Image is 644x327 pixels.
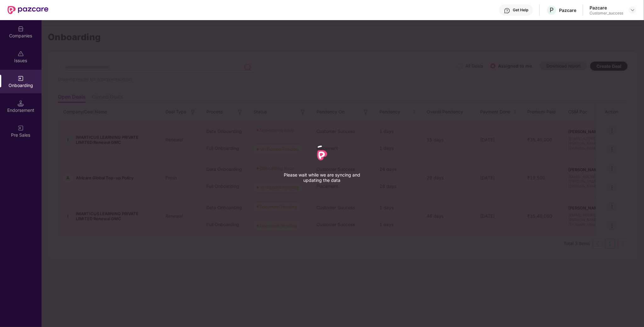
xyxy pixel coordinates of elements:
img: svg+xml;base64,PHN2ZyBpZD0iSGVscC0zMngzMiIgeG1sbnM9Imh0dHA6Ly93d3cudzMub3JnLzIwMDAvc3ZnIiB3aWR0aD... [504,8,510,14]
span: P [550,6,554,14]
img: svg+xml;base64,PHN2ZyBpZD0iRHJvcGRvd24tMzJ4MzIiIHhtbG5zPSJodHRwOi8vd3d3LnczLm9yZy8yMDAwL3N2ZyIgd2... [630,8,635,13]
p: Please wait while we are syncing and updating the data [275,172,369,183]
div: Customer_success [590,11,623,16]
div: Pazcare [559,7,576,13]
div: Pazcare [590,5,623,11]
div: animation [310,143,335,168]
img: svg+xml;base64,PHN2ZyBpZD0iQ29tcGFuaWVzIiB4bWxucz0iaHR0cDovL3d3dy53My5vcmcvMjAwMC9zdmciIHdpZHRoPS... [18,26,24,32]
img: svg+xml;base64,PHN2ZyB3aWR0aD0iMjAiIGhlaWdodD0iMjAiIHZpZXdCb3g9IjAgMCAyMCAyMCIgZmlsbD0ibm9uZSIgeG... [18,125,24,131]
img: New Pazcare Logo [8,6,48,14]
div: Get Help [513,8,528,13]
img: svg+xml;base64,PHN2ZyBpZD0iSXNzdWVzX2Rpc2FibGVkIiB4bWxucz0iaHR0cDovL3d3dy53My5vcmcvMjAwMC9zdmciIH... [18,51,24,57]
img: svg+xml;base64,PHN2ZyB3aWR0aD0iMTQuNSIgaGVpZ2h0PSIxNC41IiB2aWV3Qm94PSIwIDAgMTYgMTYiIGZpbGw9Im5vbm... [18,100,24,106]
img: svg+xml;base64,PHN2ZyB3aWR0aD0iMjAiIGhlaWdodD0iMjAiIHZpZXdCb3g9IjAgMCAyMCAyMCIgZmlsbD0ibm9uZSIgeG... [18,75,24,82]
